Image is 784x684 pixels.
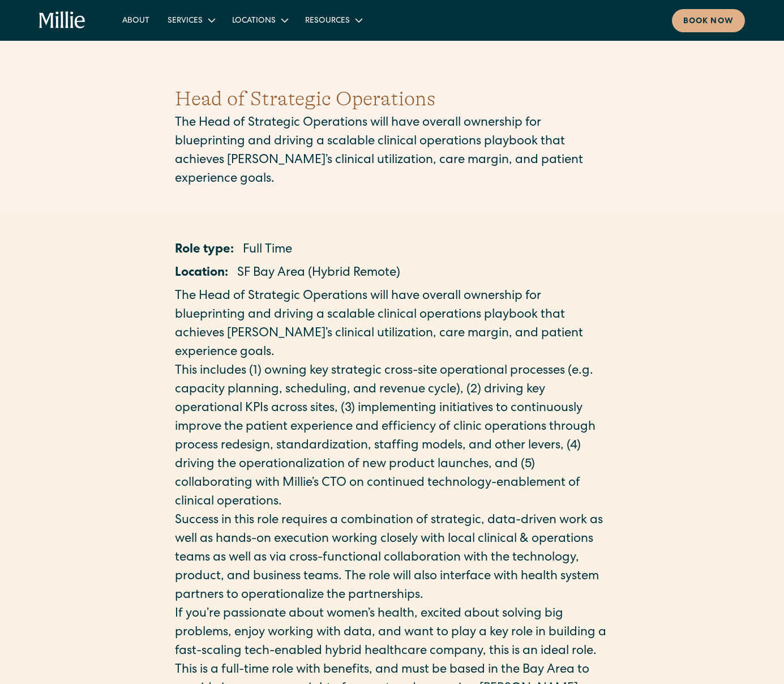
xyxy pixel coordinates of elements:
div: Resources [305,15,350,27]
div: Services [158,11,223,29]
p: SF Bay Area (Hybrid Remote) [237,264,400,283]
div: Book now [683,16,734,28]
a: About [113,11,158,29]
p: This includes (1) owning key strategic cross-site operational processes (e.g. capacity planning, ... [175,362,610,512]
div: Locations [232,15,276,27]
div: Locations [223,11,296,29]
p: The Head of Strategic Operations will have overall ownership for blueprinting and driving a scala... [175,114,610,189]
p: Success in this role requires a combination of strategic, data-driven work as well as hands-on ex... [175,512,610,605]
a: Book now [672,9,745,32]
p: If you’re passionate about women’s health, excited about solving big problems, enjoy working with... [175,605,610,661]
p: Full Time [243,241,292,260]
p: Location: [175,264,228,283]
div: Resources [296,11,370,29]
p: The Head of Strategic Operations will have overall ownership for blueprinting and driving a scala... [175,288,610,362]
div: Services [168,15,203,27]
h1: Head of Strategic Operations [175,84,610,114]
p: Role type: [175,241,234,260]
a: home [39,11,85,29]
